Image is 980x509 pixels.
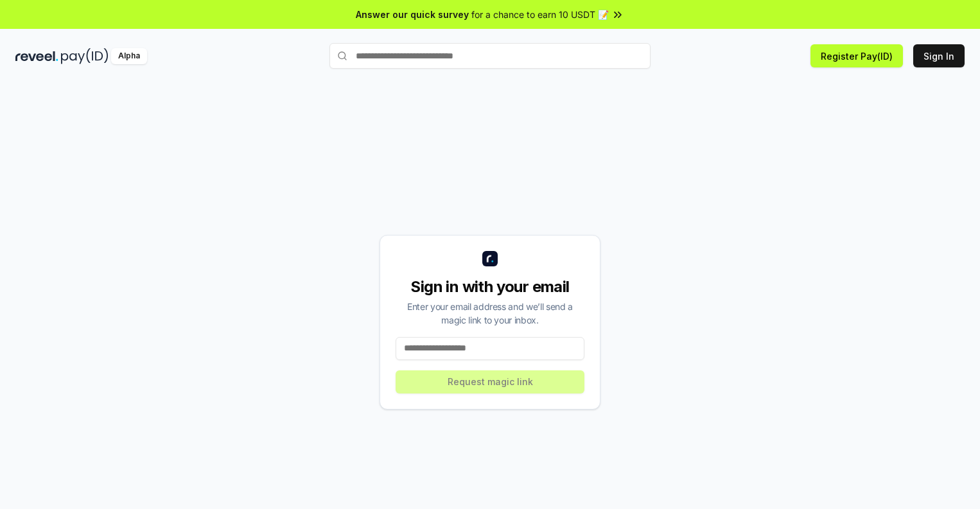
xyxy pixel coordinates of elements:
span: Answer our quick survey [356,8,469,21]
div: Alpha [111,48,147,64]
button: Sign In [913,44,965,67]
span: for a chance to earn 10 USDT 📝 [471,8,609,21]
div: Enter your email address and we’ll send a magic link to your inbox. [396,300,584,327]
img: reveel_dark [15,48,58,64]
div: Sign in with your email [396,277,584,297]
img: pay_id [61,48,109,64]
img: logo_small [482,251,498,266]
button: Register Pay(ID) [810,44,903,67]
